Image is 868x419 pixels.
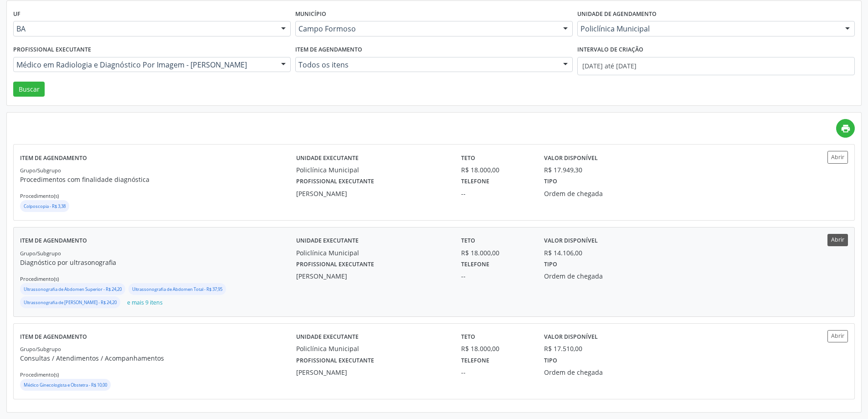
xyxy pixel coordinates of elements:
small: Procedimento(s) [20,275,59,282]
label: Profissional executante [13,43,91,57]
div: Policlínica Municipal [296,165,449,175]
div: [PERSON_NAME] [296,271,449,281]
small: Grupo/Subgrupo [20,346,61,352]
label: Profissional executante [296,175,374,189]
div: Policlínica Municipal [296,344,449,353]
div: Ordem de chegada [544,189,655,198]
div: [PERSON_NAME] [296,189,449,198]
label: Item de agendamento [20,151,87,165]
small: Colposcopia - R$ 3,38 [24,203,66,209]
div: Ordem de chegada [544,367,655,377]
small: Médico Ginecologista e Obstetra - R$ 10,00 [24,382,107,388]
small: Grupo/Subgrupo [20,250,61,257]
div: R$ 17.949,30 [544,165,582,175]
p: Procedimentos com finalidade diagnóstica [20,175,296,184]
div: [PERSON_NAME] [296,367,449,377]
span: Campo Formoso [298,24,554,33]
button: Abrir [827,330,848,342]
p: Consultas / Atendimentos / Acompanhamentos [20,353,296,363]
div: R$ 17.510,00 [544,344,582,353]
div: Ordem de chegada [544,271,655,281]
small: Ultrassonografia de Abdomen Superior - R$ 24,20 [24,286,122,292]
label: Teto [461,330,475,344]
p: Diagnóstico por ultrasonografia [20,258,296,267]
small: Ultrassonografia de Abdomen Total - R$ 37,95 [132,286,222,292]
button: Abrir [827,234,848,246]
button: Buscar [13,82,45,97]
label: Valor disponível [544,330,598,344]
label: Unidade executante [296,234,359,248]
button: e mais 9 itens [123,296,166,309]
div: -- [461,367,531,377]
button: Abrir [827,151,848,163]
label: Telefone [461,175,489,189]
small: Procedimento(s) [20,371,59,378]
label: Teto [461,234,475,248]
span: Médico em Radiologia e Diagnóstico Por Imagem - [PERSON_NAME] [16,60,272,69]
label: Profissional executante [296,258,374,272]
label: Valor disponível [544,234,598,248]
span: BA [16,24,272,33]
input: Selecione um intervalo [577,57,855,75]
label: Valor disponível [544,151,598,165]
div: R$ 18.000,00 [461,344,531,353]
label: Item de agendamento [20,234,87,248]
a: print [836,119,855,138]
label: Unidade executante [296,151,359,165]
label: Telefone [461,258,489,272]
label: Item de agendamento [20,330,87,344]
label: Profissional executante [296,353,374,367]
div: R$ 14.106,00 [544,248,582,258]
label: Unidade executante [296,330,359,344]
span: Todos os itens [298,60,554,69]
label: Tipo [544,353,557,367]
div: R$ 18.000,00 [461,248,531,258]
label: UF [13,7,21,21]
label: Tipo [544,175,557,189]
div: Policlínica Municipal [296,248,449,258]
label: Teto [461,151,475,165]
label: Unidade de agendamento [577,7,657,21]
label: Tipo [544,258,557,272]
i: print [841,124,851,134]
small: Procedimento(s) [20,192,59,199]
div: -- [461,271,531,281]
label: Telefone [461,353,489,367]
label: Intervalo de criação [577,43,643,57]
span: Policlínica Municipal [580,24,836,33]
label: Item de agendamento [295,43,362,57]
div: -- [461,189,531,198]
small: Grupo/Subgrupo [20,167,61,174]
label: Município [295,7,326,21]
div: R$ 18.000,00 [461,165,531,175]
small: Ultrassonografia de [PERSON_NAME] - R$ 24,20 [24,300,117,305]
